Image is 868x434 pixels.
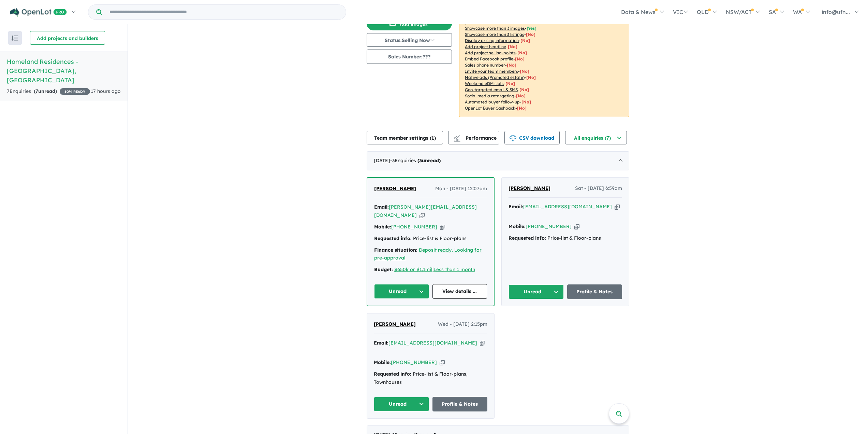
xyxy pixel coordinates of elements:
a: [PHONE_NUMBER] [391,224,437,230]
button: Copy [615,203,620,210]
a: [PERSON_NAME] [374,185,416,193]
strong: Budget: [374,266,393,272]
a: [PHONE_NUMBER] [391,359,437,365]
span: [ No ] [508,44,517,49]
a: [EMAIL_ADDRESS][DOMAIN_NAME] [523,204,612,210]
button: CSV download [504,131,560,144]
u: Showcase more than 3 images [465,26,525,31]
button: Unread [374,284,429,299]
button: Unread [509,284,564,299]
button: Copy [420,212,425,219]
a: View details ... [432,284,487,299]
img: bar-chart.svg [454,137,460,141]
button: Copy [440,223,445,230]
button: Performance [448,131,499,144]
button: Copy [574,223,579,230]
a: [PHONE_NUMBER] [526,223,572,229]
span: - 3 Enquir ies [390,157,441,164]
a: Less than 1 month [433,266,475,272]
strong: Requested info: [374,371,411,377]
span: [ No ] [520,69,529,74]
div: Price-list & Floor-plans [374,235,487,243]
span: [No] [519,87,529,92]
u: Add project selling-points [465,50,516,55]
div: | [374,266,487,274]
span: [No] [516,93,526,98]
span: 7 [35,88,38,94]
span: 17 hours ago [91,88,121,94]
a: [PERSON_NAME] [374,320,416,328]
u: OpenLot Buyer Cashback [465,106,515,111]
a: Profile & Notes [567,284,622,299]
span: 10 % READY [60,88,90,95]
strong: Requested info: [374,235,412,241]
div: 7 Enquir ies [7,87,90,96]
u: Weekend eDM slots [465,81,504,86]
span: Performance [455,135,497,141]
div: Price-list & Floor-plans [509,234,622,242]
u: Geo-targeted email & SMS [465,87,518,92]
strong: Mobile: [374,224,391,230]
strong: Finance situation: [374,247,417,253]
span: 1 [431,135,434,141]
u: Add project headline [465,44,506,49]
a: [PERSON_NAME] [509,184,550,193]
span: [ No ] [507,62,516,68]
span: [ No ] [526,32,535,37]
img: sort.svg [12,36,18,41]
button: Copy [480,339,485,347]
strong: ( unread) [417,157,441,164]
button: Sales Number:??? [367,50,452,64]
u: Native ads (Promoted estate) [465,75,525,80]
strong: Email: [509,204,523,210]
span: Mon - [DATE] 12:07am [435,185,487,193]
strong: ( unread) [34,88,57,94]
strong: Email: [374,340,388,346]
u: Display pricing information [465,38,519,43]
span: [No] [526,75,536,80]
span: Wed - [DATE] 2:15pm [438,320,487,328]
strong: Email: [374,204,389,210]
u: Deposit ready, Looking for pre-approval [374,247,482,261]
button: Add projects and builders [30,31,105,45]
span: [ No ] [520,38,530,43]
div: [DATE] [367,151,629,170]
img: download icon [510,135,516,142]
h5: Homeland Residences - [GEOGRAPHIC_DATA] , [GEOGRAPHIC_DATA] [7,57,121,85]
input: Try estate name, suburb, builder or developer [103,5,344,19]
img: Openlot PRO Logo White [10,8,67,17]
div: Price-list & Floor-plans, Townhouses [374,370,487,387]
span: [PERSON_NAME] [374,321,416,327]
a: [PERSON_NAME][EMAIL_ADDRESS][DOMAIN_NAME] [374,204,477,218]
u: Embed Facebook profile [465,56,513,61]
button: All enquiries (7) [565,131,627,144]
button: Unread [374,397,429,411]
button: Status:Selling Now [367,33,452,47]
span: [No] [517,106,527,111]
u: Automated buyer follow-up [465,99,520,104]
span: [ No ] [515,56,525,61]
button: Team member settings (1) [367,131,443,144]
span: [PERSON_NAME] [509,185,550,191]
u: Social media retargeting [465,93,514,98]
strong: Requested info: [509,235,546,241]
span: [No] [521,99,531,104]
span: [ Yes ] [527,26,536,31]
a: [EMAIL_ADDRESS][DOMAIN_NAME] [388,340,477,346]
u: Sales phone number [465,62,505,68]
span: info@ufn... [822,9,850,15]
a: Profile & Notes [432,397,488,411]
span: [PERSON_NAME] [374,185,416,192]
p: Your project is only comparing to other top-performing projects in your area: - - - - - - - - - -... [459,7,629,117]
span: [No] [505,81,515,86]
span: Sat - [DATE] 6:59am [575,184,622,193]
strong: Mobile: [374,359,391,365]
span: [ No ] [517,50,527,55]
img: line-chart.svg [454,135,460,139]
span: 3 [419,157,422,164]
strong: Mobile: [509,223,526,229]
button: Copy [440,359,445,366]
a: $650k or $1.1mil [394,266,432,272]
